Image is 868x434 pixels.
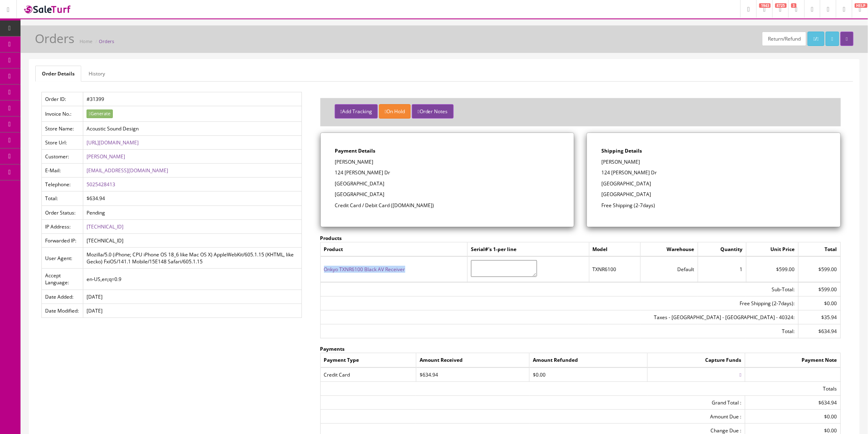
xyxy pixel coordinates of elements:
[647,353,745,368] td: Capture Funds
[798,311,841,324] td: $35.94
[87,181,115,188] a: 5025428413
[83,290,302,304] td: [DATE]
[83,192,302,206] td: $634.94
[83,121,302,135] td: Acoustic Sound Design
[601,147,642,154] strong: Shipping Details
[42,106,83,122] td: Invoice No.:
[42,206,83,219] td: Order Status:
[320,368,416,382] td: Credit Card
[379,104,411,119] button: On Hold
[601,202,826,209] p: Free Shipping (2-7days)
[798,256,841,282] td: $599.00
[601,180,826,187] p: [GEOGRAPHIC_DATA]
[601,158,826,166] p: [PERSON_NAME]
[35,66,81,82] a: Order Details
[320,381,841,395] td: Totals
[83,248,302,269] td: Mozilla/5.0 (iPhone; CPU iPhone OS 18_6 like Mac OS X) AppleWebKit/605.1.15 (KHTML, like Gecko) F...
[83,233,302,247] td: [TECHNICAL_ID]
[335,202,560,209] p: Credit Card / Debit Card ([DOMAIN_NAME])
[798,282,841,297] td: $599.00
[640,242,698,257] td: Warehouse
[320,311,798,324] td: Taxes - [GEOGRAPHIC_DATA] - [GEOGRAPHIC_DATA] - 40324:
[320,296,798,310] td: Free Shipping (2-7days):
[83,269,302,290] td: en-US,en;q=0.9
[82,66,112,82] a: History
[412,104,453,119] button: Order Notes
[80,38,92,44] a: Home
[320,395,745,409] td: Grand Total :
[42,135,83,149] td: Store Url:
[601,191,826,198] p: [GEOGRAPHIC_DATA]
[42,150,83,164] td: Customer:
[320,282,798,297] td: Sub-Total:
[335,169,560,176] p: 124 [PERSON_NAME] Dr
[42,178,83,192] td: Telephone:
[335,180,560,187] p: [GEOGRAPHIC_DATA]
[320,324,798,338] td: Total:
[530,353,648,368] td: Amount Refunded
[83,92,302,106] td: #31399
[335,104,378,119] button: Add Tracking
[320,345,345,352] strong: Payments
[42,164,83,178] td: E-Mail:
[99,38,114,44] a: Orders
[775,3,787,8] span: 8725
[416,353,529,368] td: Amount Received
[42,92,83,106] td: Order ID:
[698,256,746,282] td: 1
[798,324,841,338] td: $634.94
[320,409,745,423] td: Amount Due :
[745,395,841,409] td: $634.94
[589,256,640,282] td: TXNR6100
[530,368,648,382] td: $0.00
[589,242,640,257] td: Model
[416,368,529,382] td: $634.94
[798,296,841,310] td: $0.00
[798,242,841,257] td: Total
[87,153,125,160] a: [PERSON_NAME]
[320,235,342,242] strong: Products
[698,242,746,257] td: Quantity
[791,3,797,8] span: 3
[808,32,825,46] a: /
[320,353,416,368] td: Payment Type
[467,242,589,257] td: Serial#'s 1-per line
[42,248,83,269] td: User Agent:
[83,206,302,219] td: Pending
[745,353,841,368] td: Payment Note
[42,219,83,233] td: IP Address:
[746,256,798,282] td: $599.00
[320,242,467,257] td: Product
[42,269,83,290] td: Accept Language:
[335,147,376,154] strong: Payment Details
[23,4,72,15] img: SaleTurf
[324,266,405,273] a: Onkyo TXNR6100 Black AV Receiver
[42,304,83,318] td: Date Modified:
[87,110,113,118] button: Generate
[87,139,139,146] a: [URL][DOMAIN_NAME]
[83,304,302,318] td: [DATE]
[42,290,83,304] td: Date Added:
[759,3,771,8] span: 1943
[42,121,83,135] td: Store Name:
[640,256,698,282] td: Default
[601,169,826,176] p: 124 [PERSON_NAME] Dr
[335,158,560,166] p: [PERSON_NAME]
[335,191,560,198] p: [GEOGRAPHIC_DATA]
[746,242,798,257] td: Unit Price
[42,233,83,247] td: Forwarded IP:
[762,32,806,46] a: Return/Refund
[87,167,168,174] a: [EMAIL_ADDRESS][DOMAIN_NAME]
[87,223,123,230] a: [TECHNICAL_ID]
[42,192,83,206] td: Total:
[35,32,74,45] h1: Orders
[855,3,868,8] span: HELP
[745,409,841,423] td: $0.00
